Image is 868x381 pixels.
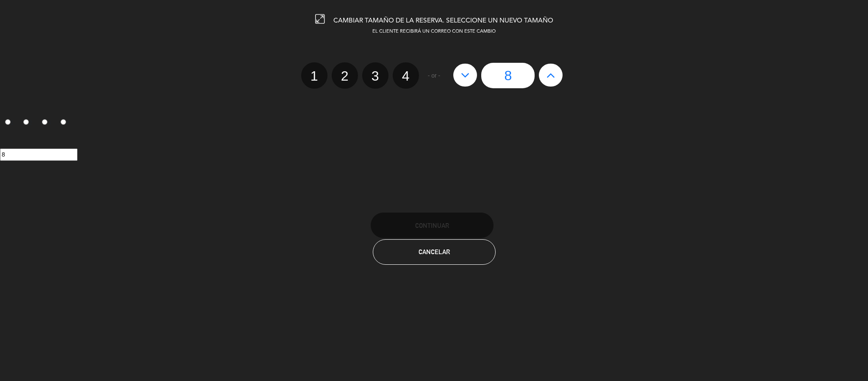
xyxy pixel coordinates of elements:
[61,119,66,125] input: 4
[428,71,441,81] span: - or -
[37,115,56,130] label: 3
[373,239,496,265] button: Cancelar
[372,29,496,34] span: EL CLIENTE RECIBIRÁ UN CORREO CON ESTE CAMBIO
[415,222,449,229] span: Continuar
[371,213,494,238] button: Continuar
[42,119,47,125] input: 3
[19,115,37,130] label: 2
[362,62,388,89] label: 3
[419,248,450,255] span: Cancelar
[55,115,74,130] label: 4
[332,62,358,89] label: 2
[301,62,327,89] label: 1
[23,119,29,125] input: 2
[333,17,553,24] span: CAMBIAR TAMAÑO DE LA RESERVA. SELECCIONE UN NUEVO TAMAÑO
[5,119,11,125] input: 1
[393,62,419,89] label: 4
